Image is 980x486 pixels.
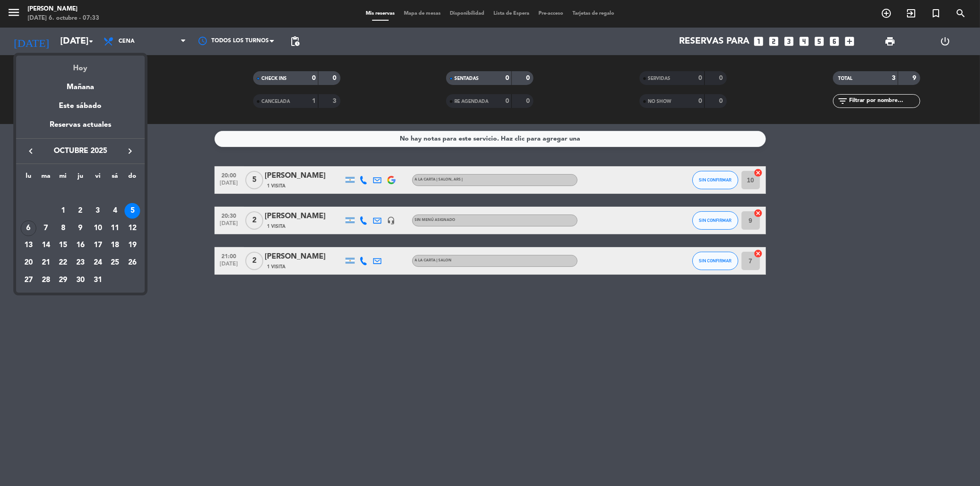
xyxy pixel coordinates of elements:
[73,272,88,288] div: 30
[89,220,107,237] td: 10 de octubre de 2025
[107,237,123,253] div: 18
[20,254,37,271] td: 20 de octubre de 2025
[54,271,72,289] td: 29 de octubre de 2025
[89,271,107,289] td: 31 de octubre de 2025
[107,255,123,271] div: 25
[38,272,54,288] div: 28
[107,220,123,236] div: 11
[107,203,123,219] div: 4
[107,237,124,254] td: 18 de octubre de 2025
[55,272,71,288] div: 29
[37,254,55,271] td: 21 de octubre de 2025
[20,237,37,254] td: 13 de octubre de 2025
[37,171,55,185] th: martes
[107,202,124,220] td: 4 de octubre de 2025
[16,74,145,93] div: Mañana
[125,220,140,236] div: 12
[90,203,106,219] div: 3
[90,220,106,236] div: 10
[38,237,54,253] div: 14
[124,254,141,271] td: 26 de octubre de 2025
[72,237,89,254] td: 16 de octubre de 2025
[73,237,88,253] div: 16
[89,171,107,185] th: viernes
[21,237,36,253] div: 13
[89,202,107,220] td: 3 de octubre de 2025
[39,145,122,157] span: octubre 2025
[122,145,138,157] button: keyboard_arrow_right
[16,93,145,119] div: Este sábado
[21,220,36,236] div: 6
[38,220,54,236] div: 7
[20,171,37,185] th: lunes
[107,171,124,185] th: sábado
[72,220,89,237] td: 9 de octubre de 2025
[37,271,55,289] td: 28 de octubre de 2025
[124,237,141,254] td: 19 de octubre de 2025
[55,255,71,271] div: 22
[23,145,39,157] button: keyboard_arrow_left
[124,171,141,185] th: domingo
[54,237,72,254] td: 15 de octubre de 2025
[73,255,88,271] div: 23
[54,254,72,271] td: 22 de octubre de 2025
[55,237,71,253] div: 15
[90,255,106,271] div: 24
[89,254,107,271] td: 24 de octubre de 2025
[16,56,145,74] div: Hoy
[125,146,136,157] i: keyboard_arrow_right
[54,171,72,185] th: miércoles
[73,220,88,236] div: 9
[20,220,37,237] td: 6 de octubre de 2025
[54,220,72,237] td: 8 de octubre de 2025
[72,202,89,220] td: 2 de octubre de 2025
[16,119,145,138] div: Reservas actuales
[20,271,37,289] td: 27 de octubre de 2025
[21,272,36,288] div: 27
[125,203,140,219] div: 5
[72,171,89,185] th: jueves
[54,202,72,220] td: 1 de octubre de 2025
[37,237,55,254] td: 14 de octubre de 2025
[25,146,36,157] i: keyboard_arrow_left
[90,272,106,288] div: 31
[107,220,124,237] td: 11 de octubre de 2025
[107,254,124,271] td: 25 de octubre de 2025
[125,255,140,271] div: 26
[38,255,54,271] div: 21
[21,255,36,271] div: 20
[72,254,89,271] td: 23 de octubre de 2025
[89,237,107,254] td: 17 de octubre de 2025
[72,271,89,289] td: 30 de octubre de 2025
[37,220,55,237] td: 7 de octubre de 2025
[20,185,141,203] td: OCT.
[55,220,71,236] div: 8
[124,202,141,220] td: 5 de octubre de 2025
[73,203,88,219] div: 2
[55,203,71,219] div: 1
[90,237,106,253] div: 17
[125,237,140,253] div: 19
[124,220,141,237] td: 12 de octubre de 2025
